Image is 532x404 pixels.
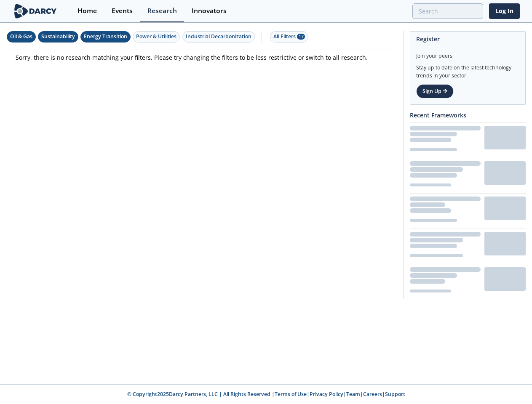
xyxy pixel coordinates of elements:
[80,31,131,43] button: Energy Transition
[112,8,133,14] div: Events
[41,33,75,40] div: Sustainability
[297,34,305,40] span: 17
[78,8,97,14] div: Home
[412,3,483,19] input: Advanced Search
[182,31,255,43] button: Industrial Decarbonization
[133,31,180,43] button: Power & Utilities
[38,31,78,43] button: Sustainability
[62,391,470,398] p: © Copyright 2025 Darcy Partners, LLC | All Rights Reserved | | | | |
[186,33,251,40] div: Industrial Decarbonization
[273,33,305,40] div: All Filters
[84,33,127,40] div: Energy Transition
[410,108,526,122] div: Recent Frameworks
[16,53,389,62] p: Sorry, there is no research matching your filters. Please try changing the filters to be less res...
[416,46,519,60] div: Join your peers
[310,391,343,398] a: Privacy Policy
[270,31,308,43] button: All Filters 17
[10,33,32,40] div: Oil & Gas
[346,391,360,398] a: Team
[275,391,307,398] a: Terms of Use
[147,8,177,14] div: Research
[385,391,405,398] a: Support
[416,84,454,98] a: Sign Up
[192,8,227,14] div: Innovators
[489,3,520,19] a: Log In
[416,32,519,46] div: Register
[13,4,59,19] img: logo-wide.svg
[7,31,36,43] button: Oil & Gas
[136,33,176,40] div: Power & Utilities
[416,60,519,80] div: Stay up to date on the latest technology trends in your sector.
[363,391,382,398] a: Careers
